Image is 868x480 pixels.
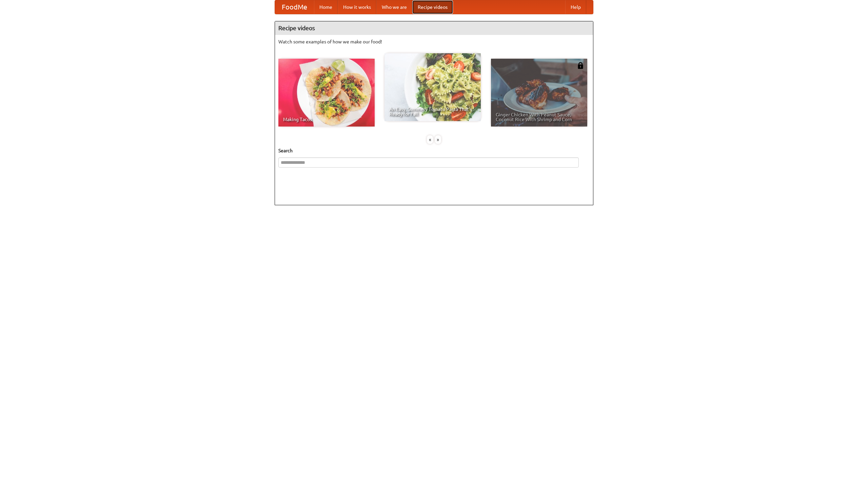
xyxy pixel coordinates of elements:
div: » [435,135,441,144]
a: Help [565,0,586,14]
a: An Easy, Summery Tomato Pasta That's Ready for Fall [384,53,481,121]
a: Making Tacos [278,59,375,127]
a: How it works [338,0,376,14]
a: Who we are [376,0,412,14]
div: « [427,135,433,144]
a: Recipe videos [412,0,453,14]
a: Home [314,0,338,14]
span: Making Tacos [283,117,370,122]
h5: Search [278,147,590,154]
p: Watch some examples of how we make our food! [278,38,590,45]
span: An Easy, Summery Tomato Pasta That's Ready for Fall [389,107,476,116]
img: 483408.png [577,62,584,69]
h4: Recipe videos [275,21,593,35]
a: FoodMe [275,0,314,14]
